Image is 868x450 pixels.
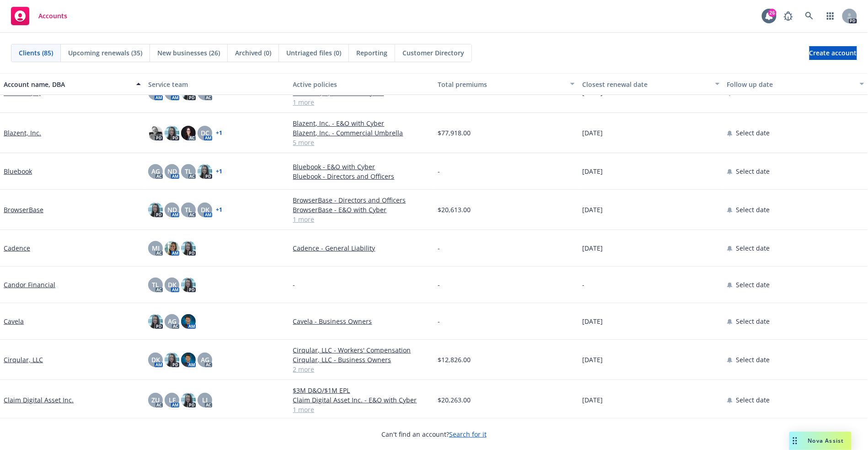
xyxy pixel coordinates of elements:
span: [DATE] [582,243,603,253]
span: ND [167,205,177,214]
a: Cadence [4,243,30,253]
span: AG [201,355,209,364]
a: Blazent, Inc. [4,128,41,138]
a: + 1 [216,207,222,213]
img: photo [198,164,212,179]
a: Candor Financial [4,280,55,289]
span: DK [168,280,177,289]
span: [DATE] [582,316,603,326]
img: photo [181,126,196,140]
img: photo [181,278,196,292]
button: Follow up date [723,73,868,95]
div: Service team [148,80,285,89]
a: Blazent, Inc. - Commercial Umbrella [293,128,430,138]
span: Select date [736,166,770,176]
span: LI [202,395,208,405]
span: Customer Directory [402,48,464,58]
a: Search [800,7,819,25]
button: Service team [145,73,289,95]
span: Reporting [356,48,387,58]
span: [DATE] [582,205,603,214]
span: Select date [736,128,770,138]
span: [DATE] [582,128,603,138]
img: photo [181,353,196,367]
span: - [438,166,440,176]
span: Nova Assist [808,437,844,445]
a: BrowserBase - Directors and Officers [293,195,430,205]
button: Closest renewal date [579,73,723,95]
span: Clients (85) [19,48,53,58]
span: $12,826.00 [438,355,471,364]
img: photo [148,203,163,217]
span: LF [169,395,176,405]
a: BrowserBase - E&O with Cyber [293,205,430,214]
div: 26 [768,9,777,17]
span: Select date [736,280,770,289]
a: + 2 [216,90,222,96]
span: TL [185,205,192,214]
span: $20,263.00 [438,395,471,405]
a: Accounts [7,3,71,29]
a: 1 more [293,97,430,107]
a: BrowserBase [4,205,43,214]
a: + 1 [216,169,222,174]
span: Select date [736,243,770,253]
span: MJ [152,243,160,253]
img: photo [181,241,196,256]
span: DC [201,128,209,138]
span: [DATE] [582,355,603,364]
a: Switch app [821,7,840,25]
span: - [293,280,295,289]
a: Cadence - General Liability [293,243,430,253]
a: Bluebook - E&O with Cyber [293,162,430,171]
div: Drag to move [789,432,801,450]
span: New businesses (26) [157,48,220,58]
span: Upcoming renewals (35) [68,48,142,58]
a: Report a Bug [779,7,798,25]
img: photo [148,314,163,329]
span: [DATE] [582,166,603,176]
a: $3M D&O/$1M EPL [293,386,430,395]
span: AG [151,166,160,176]
span: DK [151,355,160,364]
span: - [438,316,440,326]
div: Account name, DBA [4,80,131,89]
span: Select date [736,205,770,214]
span: Select date [736,355,770,364]
span: DK [201,205,209,214]
span: Archived (0) [235,48,271,58]
span: Select date [736,395,770,405]
button: Total premiums [434,73,579,95]
a: Search for it [449,430,487,439]
span: $77,918.00 [438,128,471,138]
a: 2 more [293,364,430,374]
img: photo [165,126,179,140]
a: Cirqular, LLC - Business Owners [293,355,430,364]
button: Active policies [289,73,434,95]
span: TL [185,166,192,176]
button: Nova Assist [789,432,852,450]
span: - [438,280,440,289]
a: Create account [809,46,857,60]
span: ZU [151,395,160,405]
a: Bluebook [4,166,32,176]
div: Closest renewal date [582,80,709,89]
span: [DATE] [582,395,603,405]
img: photo [181,393,196,407]
span: Untriaged files (0) [286,48,341,58]
img: photo [148,126,163,140]
span: $20,613.00 [438,205,471,214]
span: Accounts [38,12,67,20]
img: photo [165,353,179,367]
div: Follow up date [727,80,854,89]
a: Bluebook - Directors and Officers [293,171,430,181]
a: 5 more [293,138,430,147]
span: - [582,280,584,289]
a: Claim Digital Asset Inc. [4,395,74,405]
span: Can't find an account? [381,429,487,439]
a: Cirqular, LLC - Workers' Compensation [293,345,430,355]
